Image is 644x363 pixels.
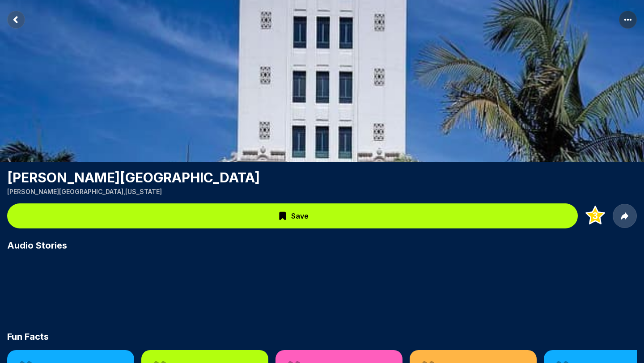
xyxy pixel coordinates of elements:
[583,204,607,228] button: Add to Top 3
[7,11,25,29] button: Return to previous page
[7,203,578,228] button: Save
[291,211,309,221] span: Save
[7,330,637,343] h2: Fun Facts
[619,11,637,29] button: More options
[7,169,637,186] h1: [PERSON_NAME][GEOGRAPHIC_DATA]
[593,211,598,221] text: 3
[7,187,637,196] p: [PERSON_NAME][GEOGRAPHIC_DATA] , [US_STATE]
[7,239,67,252] span: Audio Stories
